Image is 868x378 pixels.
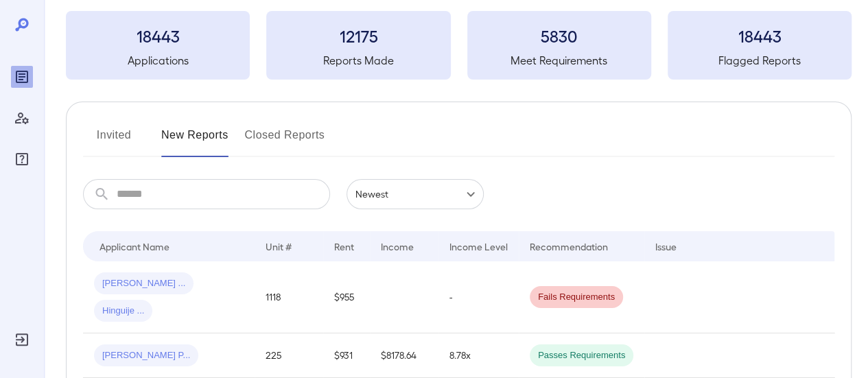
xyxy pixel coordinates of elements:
span: Hinguije ... [94,305,152,318]
h3: 18443 [668,25,852,47]
div: Recommendation [530,238,608,255]
button: Closed Reports [245,124,325,157]
summary: 18443Applications12175Reports Made5830Meet Requirements18443Flagged Reports [66,11,852,80]
button: Invited [83,124,145,157]
button: New Reports [161,124,228,157]
h5: Flagged Reports [668,52,852,69]
td: 1118 [255,261,323,333]
td: $8178.64 [370,333,438,378]
div: Issue [655,238,677,255]
div: Reports [11,66,33,88]
div: FAQ [11,148,33,170]
div: Income [381,238,414,255]
h3: 5830 [467,25,651,47]
div: Newest [347,179,484,209]
h5: Applications [66,52,250,69]
div: Applicant Name [99,238,169,255]
td: $931 [323,333,370,378]
h3: 12175 [266,25,450,47]
div: Manage Users [11,107,33,129]
div: Unit # [266,238,292,255]
h5: Meet Requirements [467,52,651,69]
td: 225 [255,333,323,378]
h5: Reports Made [266,52,450,69]
span: [PERSON_NAME] ... [94,277,193,290]
h3: 18443 [66,25,250,47]
td: 8.78x [438,333,519,378]
span: Fails Requirements [530,291,623,304]
span: [PERSON_NAME] P... [94,349,198,362]
div: Log Out [11,329,33,351]
div: Rent [334,238,356,255]
td: - [438,261,519,333]
span: Passes Requirements [530,349,633,362]
div: Income Level [449,238,508,255]
td: $955 [323,261,370,333]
